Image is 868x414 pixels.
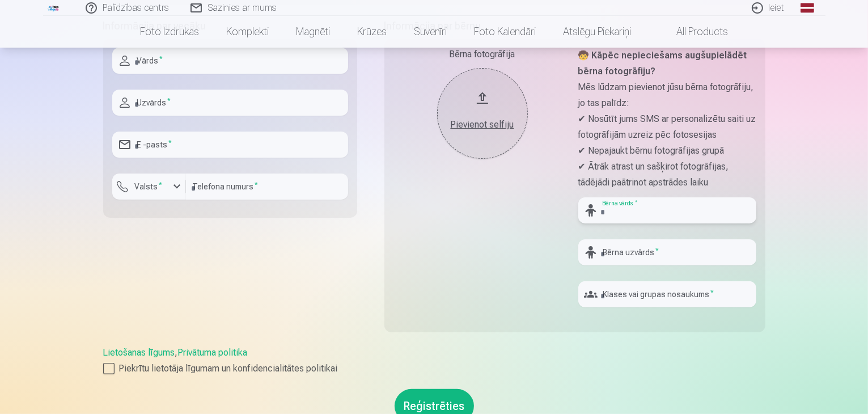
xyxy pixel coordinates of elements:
[400,16,460,48] a: Suvenīri
[448,118,516,132] div: Pievienot selfiju
[103,362,765,375] label: Piekrītu lietotāja līgumam un konfidencialitātes politikai
[578,50,747,77] strong: 🧒 Kāpēc nepieciešams augšupielādēt bērna fotogrāfiju?
[578,159,756,191] p: ✔ Ātrāk atrast un sašķirot fotogrāfijas, tādējādi paātrinot apstrādes laiku
[103,346,765,375] div: ,
[549,16,645,48] a: Atslēgu piekariņi
[112,174,186,200] button: Valsts*
[645,16,742,48] a: All products
[460,16,549,48] a: Foto kalendāri
[213,16,282,48] a: Komplekti
[282,16,344,48] a: Magnēti
[178,347,248,358] a: Privātuma politika
[126,16,213,48] a: Foto izdrukas
[578,79,756,111] p: Mēs lūdzam pievienot jūsu bērna fotogrāfiju, jo tas palīdz:
[344,16,400,48] a: Krūzes
[437,68,528,159] button: Pievienot selfiju
[393,48,571,61] div: Bērna fotogrāfija
[578,143,756,159] p: ✔ Nepajaukt bērnu fotogrāfijas grupā
[48,5,60,11] img: /fa1
[103,347,175,358] a: Lietošanas līgums
[578,111,756,143] p: ✔ Nosūtīt jums SMS ar personalizētu saiti uz fotogrāfijām uzreiz pēc fotosesijas
[130,181,167,192] label: Valsts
